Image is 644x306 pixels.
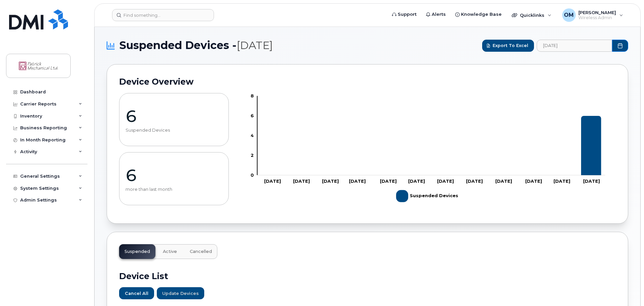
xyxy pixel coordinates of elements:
[237,39,273,52] span: [DATE]
[119,77,616,87] h2: Device Overview
[612,40,628,52] button: Choose Date
[163,249,177,254] span: Active
[262,116,601,175] g: Suspended Devices
[537,40,612,52] input: archived_billing_data
[466,178,483,184] tspan: [DATE]
[126,187,222,192] p: more than last month
[583,178,600,184] tspan: [DATE]
[380,178,397,184] tspan: [DATE]
[493,42,528,49] span: Export to Excel
[264,178,281,184] tspan: [DATE]
[157,287,204,299] button: Update Devices
[293,178,310,184] tspan: [DATE]
[126,106,222,126] p: 6
[251,172,254,178] tspan: 0
[126,128,222,133] p: Suspended Devices
[162,290,199,297] span: Update Devices
[125,290,148,297] span: Cancel All
[119,287,154,299] button: Cancel All
[251,93,606,205] g: Chart
[251,93,254,98] tspan: 8
[119,39,273,52] span: Suspended Devices -
[526,178,542,184] tspan: [DATE]
[119,271,616,281] h2: Device List
[251,152,254,158] tspan: 2
[496,178,512,184] tspan: [DATE]
[482,40,534,52] button: Export to Excel
[349,178,366,184] tspan: [DATE]
[396,187,459,205] g: Legend
[322,178,339,184] tspan: [DATE]
[437,178,454,184] tspan: [DATE]
[408,178,425,184] tspan: [DATE]
[190,249,212,254] span: Cancelled
[251,113,254,118] tspan: 6
[396,187,459,205] g: Suspended Devices
[553,178,570,184] tspan: [DATE]
[251,133,254,138] tspan: 4
[126,165,222,185] p: 6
